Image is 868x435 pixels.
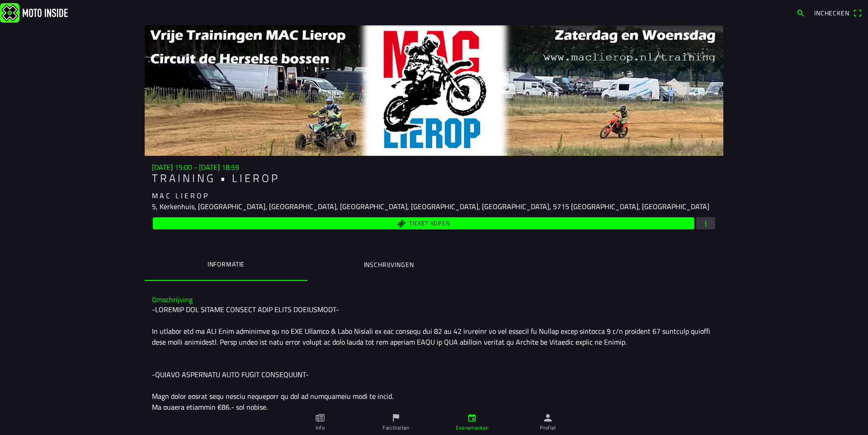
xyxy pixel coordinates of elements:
ion-label: Inschrijvingen [364,260,414,270]
span: Inchecken [814,8,849,18]
ion-label: Info [316,424,325,432]
a: search [792,5,810,20]
ion-icon: calendar [467,413,477,423]
ion-label: Evenementen [456,424,489,432]
h3: Omschrijving [152,295,716,304]
h3: [DATE] 15:00 - [DATE] 18:59 [152,163,716,172]
ion-text: M A C L I E R O P [152,190,208,201]
ion-icon: person [543,413,553,423]
span: Ticket kopen [409,220,450,226]
ion-icon: paper [315,413,325,423]
ion-label: Profiel [540,424,556,432]
ion-label: Faciliteiten [382,424,409,432]
a: Incheckenqr scanner [810,5,866,20]
ion-icon: flag [391,413,401,423]
h1: T R A I N I N G • L I E R O P [152,172,716,185]
ion-text: 5, Kerkenhuis, [GEOGRAPHIC_DATA], [GEOGRAPHIC_DATA], [GEOGRAPHIC_DATA], [GEOGRAPHIC_DATA], [GEOGR... [152,201,709,212]
ion-label: Informatie [208,259,245,269]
